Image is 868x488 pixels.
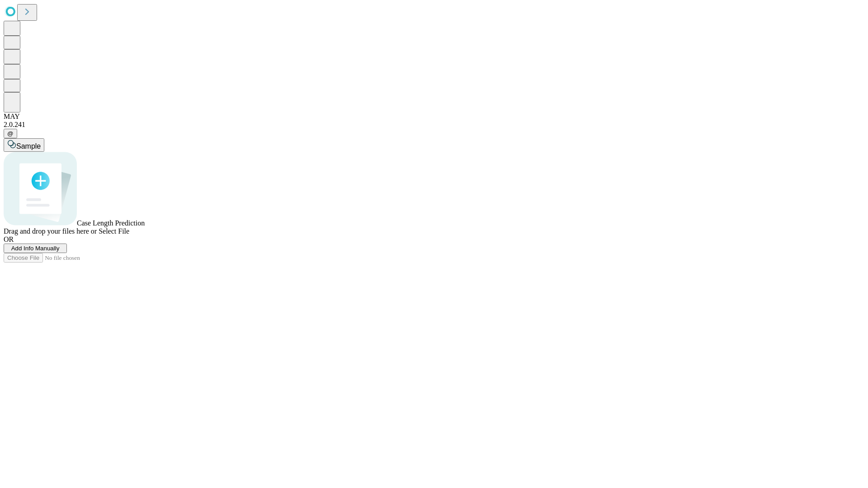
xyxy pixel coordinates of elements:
span: Select File [99,227,129,235]
button: Add Info Manually [4,244,67,253]
button: @ [4,129,17,138]
button: Sample [4,138,44,152]
span: @ [7,130,14,137]
span: OR [4,235,14,243]
span: Add Info Manually [11,245,60,252]
span: Sample [16,142,41,150]
span: Case Length Prediction [77,219,145,227]
div: MAY [4,113,864,121]
div: 2.0.241 [4,121,864,129]
span: Drag and drop your files here or [4,227,97,235]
